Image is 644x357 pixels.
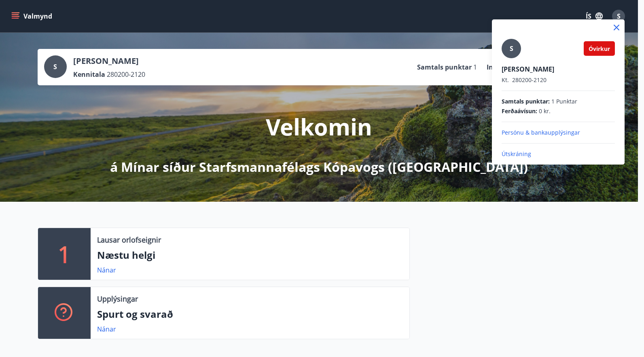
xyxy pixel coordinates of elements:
p: Útskráning [502,150,615,158]
span: Ferðaávísun : [502,107,537,115]
span: S [510,44,513,53]
span: Óvirkur [589,45,610,53]
span: 0 kr. [539,107,551,115]
span: Kt. [502,76,509,84]
p: 280200-2120 [502,76,615,84]
p: [PERSON_NAME] [502,65,615,74]
span: 1 Punktar [551,97,577,106]
p: Persónu & bankaupplýsingar [502,129,615,137]
span: Samtals punktar : [502,97,550,106]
